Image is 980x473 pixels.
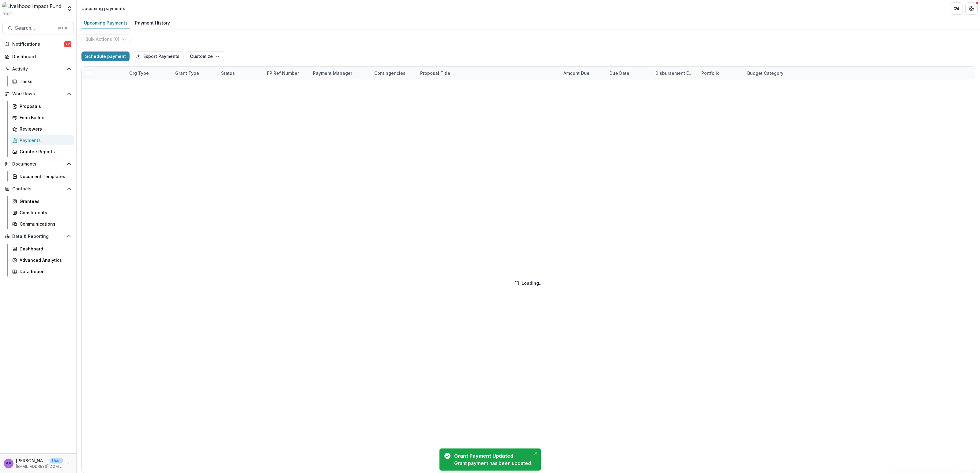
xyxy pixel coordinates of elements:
a: Document Templates [10,171,74,181]
div: Payment History [133,18,172,27]
p: User [50,458,63,463]
button: Open Documents [2,159,74,169]
div: ⌘ + K [56,25,69,32]
a: Payment History [133,17,172,29]
div: Upcoming payments [81,5,125,12]
div: Grant Payment Updated [454,452,529,460]
p: [EMAIL_ADDRESS][DOMAIN_NAME] [16,464,63,469]
span: Notifications [12,42,64,47]
div: Grantees [20,198,69,204]
div: Upcoming Payments [81,18,130,27]
span: Workflows [12,91,64,97]
button: Open Data & Reporting [2,231,74,241]
span: Contacts [12,186,64,192]
button: Open Activity [2,64,74,74]
div: Constituents [20,209,69,216]
div: Communications [20,221,69,227]
button: Notifications72 [2,39,74,49]
a: Data Report [10,266,74,277]
a: Advanced Analytics [10,255,74,265]
a: Grantee Reports [10,147,74,157]
span: 72 [64,41,71,47]
div: Data Report [20,268,69,275]
a: Dashboard [10,244,74,254]
button: More [65,460,73,467]
div: Reviewers [20,126,69,132]
button: Close [532,450,540,457]
div: Proposals [20,103,69,109]
p: [PERSON_NAME] [16,457,48,464]
span: Activity [12,67,64,72]
button: Bulk Actions (0) [81,34,131,44]
a: Form Builder [10,113,74,123]
span: Data & Reporting [12,234,64,239]
div: Form Builder [20,114,69,121]
button: Partners [951,2,963,15]
a: Dashboard [2,51,74,62]
button: Open Workflows [2,89,74,99]
span: Documents [12,162,64,167]
a: Payments [10,135,74,145]
a: Upcoming Payments [81,17,130,29]
a: Tasks [10,76,74,86]
span: Search... [15,25,54,31]
button: Search... [2,22,74,34]
div: Grant payment has been updated [454,460,531,467]
div: Advanced Analytics [20,257,69,263]
nav: breadcrumb [79,4,128,13]
div: Dashboard [20,246,69,252]
a: Communications [10,219,74,229]
div: Tasks [20,78,69,85]
div: Dashboard [12,53,69,60]
div: Grantee Reports [20,148,69,155]
button: Get Help [965,2,978,15]
button: Open entity switcher [65,2,74,15]
a: Reviewers [10,124,74,134]
div: Payments [20,137,69,143]
button: Open Contacts [2,184,74,194]
div: Aude Anquetil [6,461,11,465]
a: Grantees [10,196,74,206]
a: Constituents [10,208,74,218]
img: Livelihood Impact Fund logo [2,2,63,15]
a: Proposals [10,101,74,111]
div: Document Templates [20,173,69,180]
